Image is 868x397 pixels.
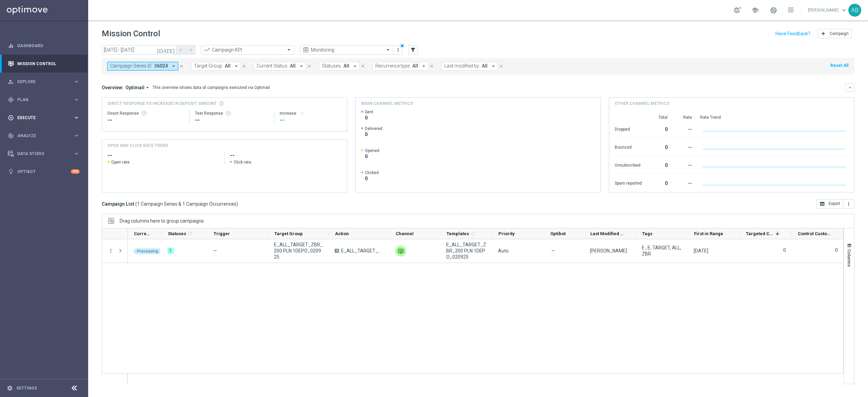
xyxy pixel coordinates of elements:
i: play_circle_outline [8,115,14,121]
i: keyboard_arrow_right [73,78,80,85]
span: All [482,63,488,69]
span: E_ALL_TARGET_ZBR_200 PLN 1DEPO_020925 [341,248,384,254]
div: track_changes Analyze keyboard_arrow_right [7,133,80,138]
div: Mission Control [8,55,80,73]
div: 0 [650,123,668,134]
i: more_vert [846,201,851,207]
i: preview [302,46,309,53]
span: — [213,248,217,253]
div: gps_fixed Plan keyboard_arrow_right [7,97,80,102]
div: -- [107,116,184,124]
div: Private message [395,246,406,257]
h3: Overview: [102,84,123,91]
button: add Campaign [817,29,852,38]
span: Trigger [214,231,230,236]
div: 1 [167,248,174,254]
div: AB [848,4,861,17]
i: arrow_drop_down [490,63,496,69]
button: close [178,62,184,70]
span: Optimail [125,84,144,91]
span: E_ALL_TARGET_ZBR_200 PLN 1DEPO_020925 [274,242,323,260]
button: close [360,62,366,70]
i: refresh [470,231,475,236]
a: Dashboard [17,37,80,55]
span: Statuses: [322,63,342,69]
div: 0 [650,159,668,170]
div: equalizer Dashboard [7,43,80,49]
span: Last Modified By [590,231,625,236]
span: ) [236,201,238,207]
button: refresh [299,111,304,116]
span: Analyze [17,134,73,138]
button: Current Status: All arrow_drop_down [254,62,306,71]
span: Processing [137,249,158,253]
i: person_search [8,79,14,85]
span: Auto [498,248,509,253]
span: E , E, TARGET, ALL, ZBR [642,245,682,257]
div: 02 Sep 2025, Tuesday [694,248,708,254]
div: Increase [280,111,341,116]
div: Explore [8,79,73,85]
button: more_vert [395,46,401,54]
h4: OPEN AND CLICK RATE TREND [107,143,168,149]
i: gps_fixed [8,97,14,103]
i: keyboard_arrow_right [73,114,80,121]
span: Execute [17,116,73,120]
button: Recurrence type: All arrow_drop_down [372,62,429,71]
i: equalizer [8,43,14,49]
i: settings [7,385,13,391]
i: arrow_drop_down [171,63,177,69]
button: Mission Control [7,61,80,67]
i: arrow_drop_down [233,63,239,69]
span: E_ALL_TARGET_ZBR_200 PLN 1DEPO_020925 [446,242,487,260]
button: more_vert [108,248,114,254]
i: filter_alt [410,47,416,53]
div: Press SPACE to select this row. [128,239,844,263]
button: close [241,62,247,70]
span: Statuses [168,231,186,236]
colored-tag: Processing [134,248,161,254]
div: Data Studio [8,151,73,157]
i: close [307,64,312,69]
div: This overview shows data of campaigns executed via Optimail [153,84,270,91]
button: close [429,62,435,70]
span: Explore [17,80,73,84]
input: Select date range [102,45,176,55]
span: Optibot [550,231,566,236]
span: Plan [17,98,73,102]
span: Targeted Customers [746,231,773,236]
button: Data Studio keyboard_arrow_right [7,151,80,156]
div: Press SPACE to select this row. [102,239,128,263]
ng-select: Campaign KPI [201,45,294,55]
div: -- [676,123,692,134]
i: keyboard_arrow_right [73,150,80,157]
div: +10 [71,169,80,174]
span: All [290,63,296,69]
button: Statuses: All arrow_drop_down [319,62,360,71]
span: Last modified by: [444,63,480,69]
a: Settings [16,386,37,390]
span: Click rate [234,159,251,165]
button: close [306,62,312,70]
i: arrow_drop_down [421,63,427,69]
span: All [343,63,349,69]
div: Unsubscribed [615,159,642,170]
i: close [242,64,246,69]
button: filter_alt [408,45,418,55]
span: Templates [447,231,469,236]
span: Current Status: [257,63,288,69]
span: 36024 [154,63,168,69]
span: 1 Campaign Series & 1 Campaign Occurrences [137,201,236,207]
h2: -- [107,151,219,159]
span: school [751,6,759,14]
a: Mission Control [17,55,80,73]
span: Current Status [134,231,150,236]
div: Total [650,115,668,120]
multiple-options-button: Export to CSV [816,201,854,206]
span: First in Range [694,231,723,236]
i: arrow_drop_down [144,84,151,91]
div: Row Groups [120,218,204,224]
